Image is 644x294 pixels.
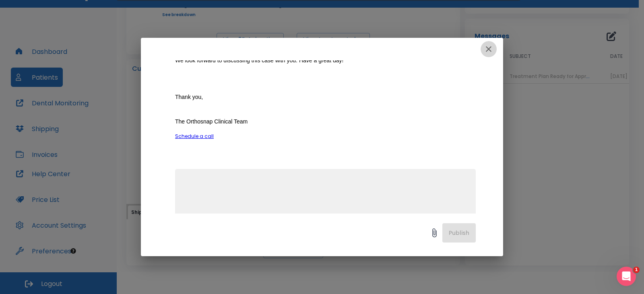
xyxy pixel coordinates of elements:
[633,267,640,273] span: 1
[175,133,214,140] a: Schedule a call
[175,118,248,125] span: The Orthosnap Clinical Team
[175,57,343,64] span: We look forward to discussing this case with you. Have a great day!
[175,94,203,100] span: Thank you,
[617,267,636,286] iframe: Intercom live chat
